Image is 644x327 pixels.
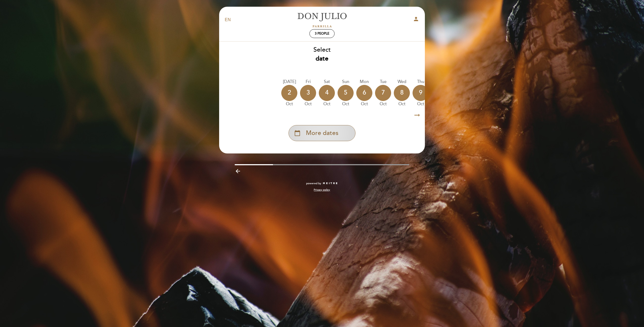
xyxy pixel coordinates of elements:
div: Sat [319,79,335,85]
a: powered by [306,182,338,185]
div: 7 [375,85,391,101]
div: 3 [300,85,316,101]
b: date [316,55,328,62]
div: Sun [338,79,354,85]
i: calendar_today [294,129,301,138]
div: Select [219,46,425,63]
div: Tue [375,79,391,85]
div: 9 [413,85,429,101]
div: Mon [356,79,372,85]
div: Oct [281,101,297,107]
img: MEITRE [323,182,338,185]
i: arrow_right_alt [413,110,421,121]
span: More dates [306,129,338,138]
div: [DATE] [281,79,297,85]
div: 8 [394,85,410,101]
div: Oct [394,101,410,107]
div: 6 [356,85,372,101]
a: [PERSON_NAME] [289,13,355,27]
div: Oct [338,101,354,107]
div: Oct [319,101,335,107]
div: Oct [413,101,429,107]
span: powered by [306,182,321,185]
div: 5 [338,85,354,101]
div: Thu [413,79,429,85]
div: Fri [300,79,316,85]
i: person [413,16,419,22]
div: 4 [319,85,335,101]
button: person [413,16,419,24]
div: Wed [394,79,410,85]
div: Oct [300,101,316,107]
div: Oct [356,101,372,107]
i: arrow_backward [235,168,241,174]
div: Oct [375,101,391,107]
a: Privacy policy [314,188,330,192]
div: 2 [281,85,297,101]
span: 3 people [315,32,329,36]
